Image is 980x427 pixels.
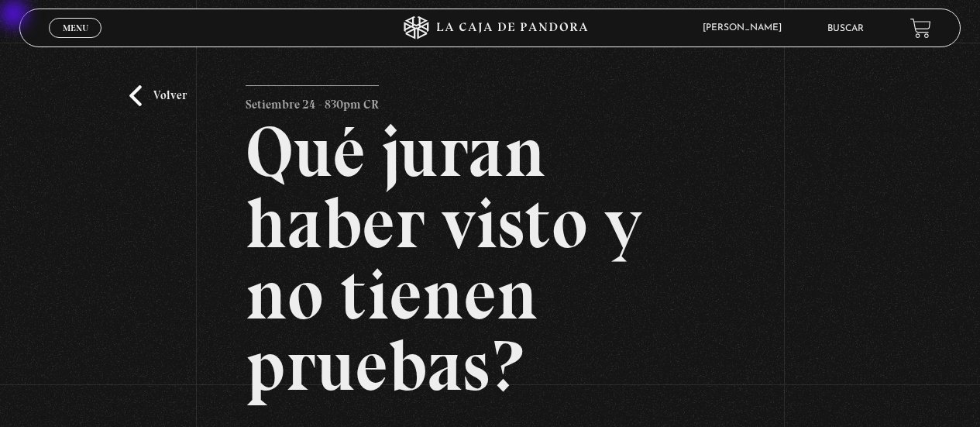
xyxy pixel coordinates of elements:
span: Menu [63,23,88,33]
h2: Qué juran haber visto y no tienen pruebas? [246,116,734,401]
p: Setiembre 24 - 830pm CR [246,85,379,116]
a: Buscar [827,24,864,33]
a: View your shopping cart [910,18,931,39]
span: Cerrar [57,36,94,47]
span: [PERSON_NAME] [695,23,797,33]
a: Volver [129,85,187,106]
